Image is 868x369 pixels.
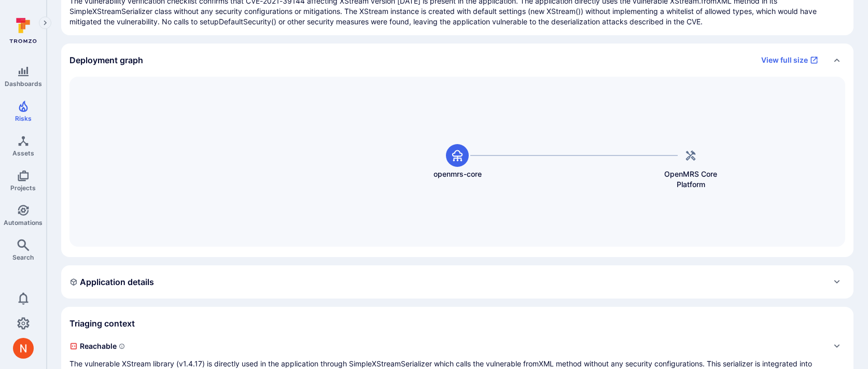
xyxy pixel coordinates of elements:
div: Collapse [61,44,853,77]
div: Neeren Patki [13,338,34,359]
span: Risks [15,115,32,122]
i: Expand navigation menu [41,19,49,27]
span: Automations [4,219,43,226]
div: Expand [61,265,853,299]
h2: Deployment graph [69,55,143,65]
span: Reachable [69,338,824,354]
span: Assets [12,149,34,157]
span: openmrs-core [433,169,482,179]
span: Projects [10,184,36,192]
span: Dashboards [5,80,42,88]
button: Expand navigation menu [39,17,51,29]
h2: Triaging context [69,318,135,329]
a: View full size [755,52,824,68]
span: OpenMRS Core Platform [649,169,732,190]
svg: Indicates if a vulnerability code, component, function or a library can actually be reached or in... [119,343,125,349]
h2: Application details [69,277,154,287]
img: ACg8ocIprwjrgDQnDsNSk9Ghn5p5-B8DpAKWoJ5Gi9syOE4K59tr4Q=s96-c [13,338,34,359]
span: Search [12,253,34,261]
